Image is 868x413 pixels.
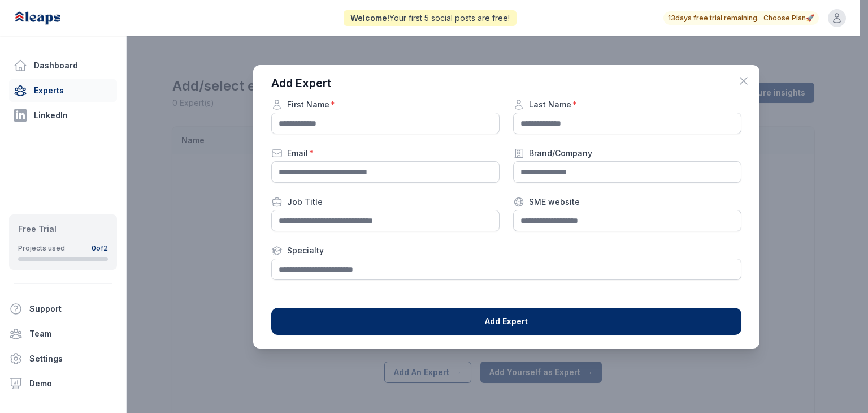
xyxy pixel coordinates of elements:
[5,372,121,395] a: Demo
[271,245,741,256] label: Specialty
[92,244,108,253] div: 0 of 2
[5,322,121,345] a: Team
[271,308,741,335] button: Add Expert
[18,244,65,253] div: Projects used
[14,6,86,31] img: Leaps
[9,54,117,77] a: Dashboard
[9,104,117,127] a: LinkedIn
[344,10,517,26] div: Your first 5 social posts are free!
[271,99,500,110] label: First Name
[513,99,741,110] label: Last Name
[5,298,112,320] button: Support
[271,76,741,90] h2: Add Expert
[271,196,500,208] label: Job Title
[668,14,759,23] span: 13 days free trial remaining.
[350,13,389,23] span: Welcome!
[9,79,117,102] a: Experts
[513,148,741,159] label: Brand/Company
[668,14,814,23] button: 13days free trial remaining.Choose Plan
[5,347,121,370] a: Settings
[513,196,741,208] label: SME website
[18,223,108,235] div: Free Trial
[806,14,814,23] span: 🚀
[271,148,500,159] label: Email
